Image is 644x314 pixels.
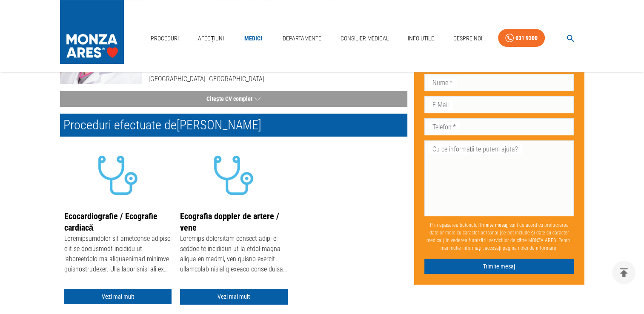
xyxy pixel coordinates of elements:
[479,222,507,228] b: Trimite mesaj
[64,211,157,233] a: Ecocardiografie / Ecografie cardiacă
[195,30,228,47] a: Afecțiuni
[149,64,407,84] p: [PERSON_NAME] este medic primar cardiolog la MONZA ARES [GEOGRAPHIC_DATA] din [GEOGRAPHIC_DATA] [...
[450,30,486,47] a: Despre Noi
[279,30,325,47] a: Departamente
[498,29,545,47] a: 031 9300
[64,289,172,305] a: Vezi mai mult
[180,289,287,305] a: Vezi mai mult
[60,114,407,137] h2: Proceduri efectuate de [PERSON_NAME]
[404,30,438,47] a: Info Utile
[424,218,574,255] p: Prin apăsarea butonului , sunt de acord cu prelucrarea datelor mele cu caracter personal (ce pot ...
[180,234,287,276] div: Loremips dolorsitam consect adipi el seddoe te incididun ut la etdol magna aliqua enimadmi, ven q...
[612,261,635,284] button: delete
[337,30,392,47] a: Consilier Medical
[515,33,538,43] div: 031 9300
[180,211,279,233] a: Ecografia doppler de artere / vene
[60,91,407,107] button: Citește CV complet
[147,30,182,47] a: Proceduri
[240,30,267,47] a: Medici
[424,259,574,274] button: Trimite mesaj
[64,234,172,276] div: Loremipsumdolor sit ametconse adipisci elit se doeiusmodt incididu ut laboreetdolo ma aliquaenima...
